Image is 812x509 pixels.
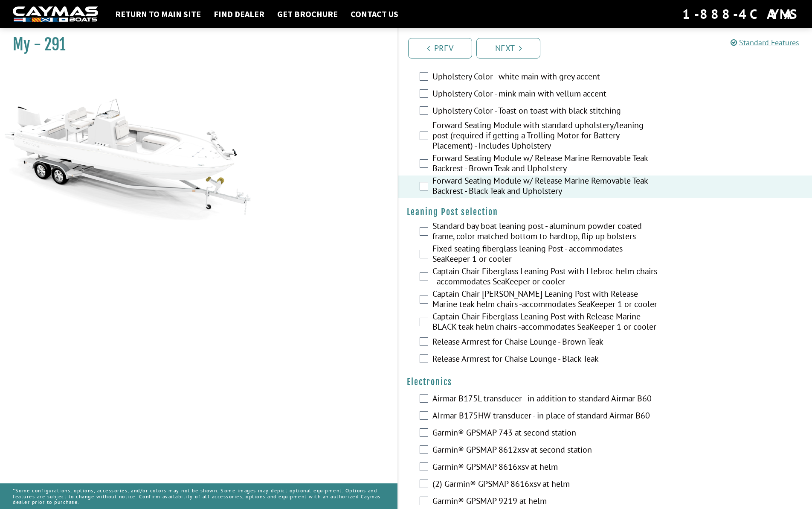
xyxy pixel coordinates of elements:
[209,9,269,20] a: Find Dealer
[432,410,660,423] label: AIrmar B175HW transducer - in place of standard Airmar B60
[407,377,803,387] h4: Electronics
[13,6,98,22] img: white-logo-c9c8dbefe5ff5ceceb0f0178aa75bf4bb51f6bca0971e226c86eb53dfe498488.png
[432,289,660,311] label: Captain Chair [PERSON_NAME] Leaning Post with Release Marine teak helm chairs -accommodates SeaKe...
[432,336,660,349] label: Release Armrest for Chaise Lounge - Brown Teak
[432,479,660,491] label: (2) Garmin® GPSMAP 8616xsv at helm
[407,207,803,217] h4: Leaning Post selection
[432,153,660,176] label: Forward Seating Module w/ Release Marine Removable Teak Backrest - Brown Teak and Upholstery
[13,483,385,509] p: *Some configurations, options, accessories, and/or colors may not be shown. Some images may depic...
[13,35,376,54] h1: My - 291
[432,311,660,334] label: Captain Chair Fiberglass Leaning Post with Release Marine BLACK teak helm chairs -accommodates Se...
[476,38,540,59] a: Next
[432,393,660,406] label: Airmar B175L transducer - in addition to standard Airmar B60
[432,496,660,508] label: Garmin® GPSMAP 9219 at helm
[432,221,660,243] label: Standard bay boat leaning post - aluminum powder coated frame, color matched bottom to hardtop, f...
[432,445,660,457] label: Garmin® GPSMAP 8612xsv at second station
[432,120,660,153] label: Forward Seating Module with standard upholstery/leaning post (required if getting a Trolling Moto...
[346,9,403,20] a: Contact Us
[432,105,660,118] label: Upholstery Color - Toast on toast with black stitching
[111,9,205,20] a: Return to main site
[731,38,799,47] a: Standard Features
[432,266,660,289] label: Captain Chair Fiberglass Leaning Post with Llebroc helm chairs - accommodates SeaKeeper or cooler
[408,38,472,59] a: Prev
[432,71,660,84] label: Upholstery Color - white main with grey accent
[432,427,660,440] label: Garmin® GPSMAP 743 at second station
[406,37,812,59] ul: Pagination
[432,243,660,266] label: Fixed seating fiberglass leaning Post - accommodates SeaKeeper 1 or cooler
[432,462,660,474] label: Garmin® GPSMAP 8616xsv at helm
[273,9,342,20] a: Get Brochure
[432,176,660,198] label: Forward Seating Module w/ Release Marine Removable Teak Backrest - Black Teak and Upholstery
[432,88,660,101] label: Upholstery Color - mink main with vellum accent
[682,5,799,23] div: 1-888-4CAYMAS
[432,354,660,366] label: Release Armrest for Chaise Lounge - Black Teak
